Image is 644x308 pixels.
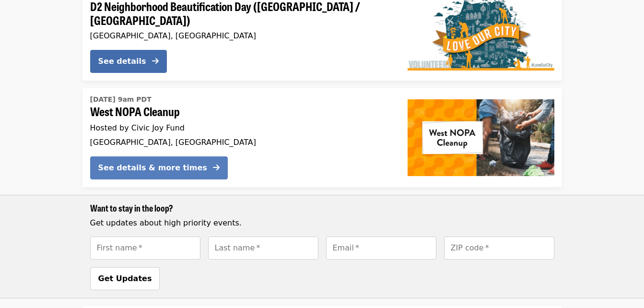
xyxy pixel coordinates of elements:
[90,123,185,132] span: Hosted by Civic Joy Fund
[90,50,167,73] button: See details
[90,218,242,227] span: Get updates about high priority events.
[90,267,160,290] button: Get Updates
[213,163,220,172] i: arrow-right icon
[444,237,554,260] input: [object Object]
[208,237,318,260] input: [object Object]
[152,57,159,66] i: arrow-right icon
[98,56,146,67] div: See details
[90,201,173,214] span: Want to stay in the loop?
[98,274,152,283] span: Get Updates
[90,156,228,179] button: See details & more times
[82,88,562,187] a: See details for "West NOPA Cleanup"
[98,162,207,174] div: See details & more times
[408,99,554,176] img: West NOPA Cleanup organized by Civic Joy Fund
[90,138,392,147] div: [GEOGRAPHIC_DATA], [GEOGRAPHIC_DATA]
[90,105,392,118] span: West NOPA Cleanup
[326,237,436,260] input: [object Object]
[90,95,152,105] time: [DATE] 9am PDT
[90,237,200,260] input: [object Object]
[90,31,392,40] div: [GEOGRAPHIC_DATA], [GEOGRAPHIC_DATA]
